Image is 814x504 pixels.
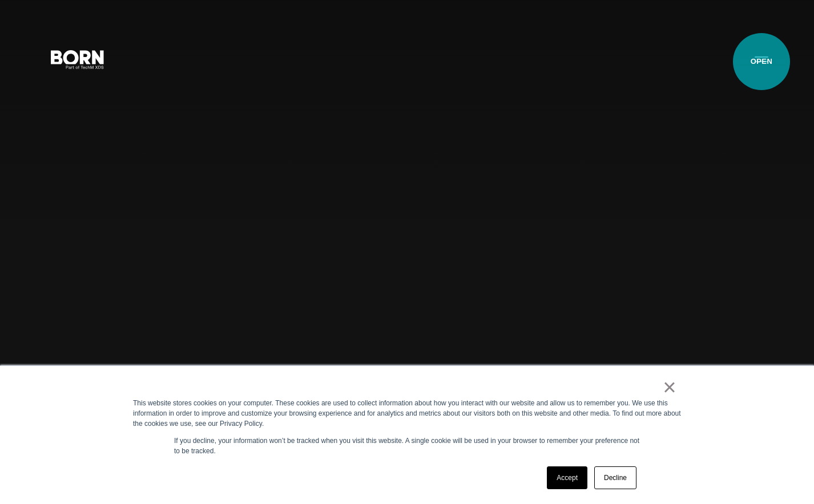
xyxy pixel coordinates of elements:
[748,47,775,71] button: Open
[174,436,640,456] p: If you decline, your information won’t be tracked when you visit this website. A single cookie wi...
[133,398,681,429] div: This website stores cookies on your computer. These cookies are used to collect information about...
[594,466,636,489] a: Decline
[663,382,676,392] a: ×
[547,466,587,489] a: Accept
